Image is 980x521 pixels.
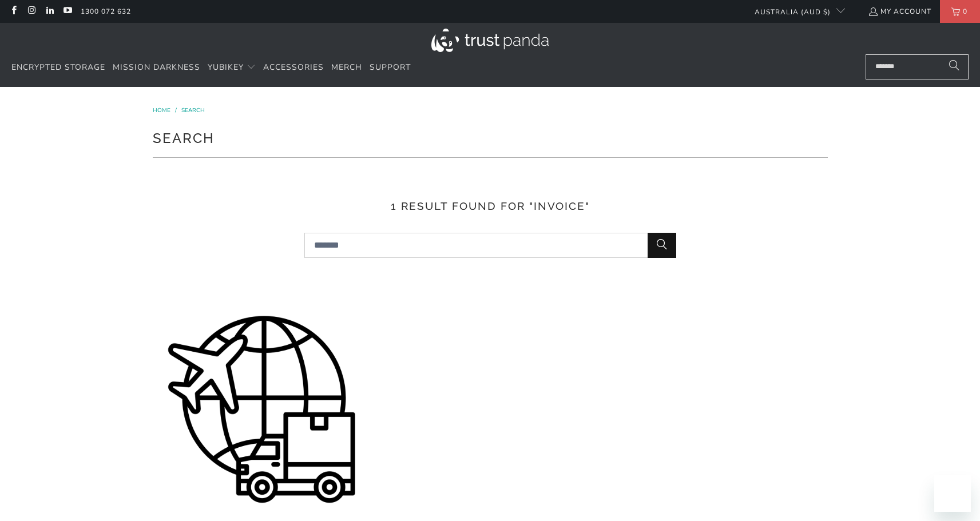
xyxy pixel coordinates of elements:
span: YubiKey [208,62,244,73]
a: Accessories [263,54,324,81]
a: Trust Panda Australia on LinkedIn [45,7,54,16]
span: Support [370,62,411,73]
a: Support [370,54,411,81]
a: My Account [868,5,931,18]
a: Home [153,106,172,114]
a: Encrypted Storage [11,54,105,81]
span: Mission Darkness [113,62,200,73]
span: Merch [331,62,362,73]
a: Trust Panda Australia on YouTube [62,7,72,16]
button: Search [648,233,676,258]
a: 1300 072 632 [81,5,131,18]
a: Merch [331,54,362,81]
span: Home [153,106,170,114]
img: Trust Panda Australia [431,29,549,52]
a: Trust Panda Australia on Facebook [9,7,18,16]
span: Encrypted Storage [11,62,105,73]
img: Trust Panda Dropship Add-On [153,301,370,518]
h3: 1 result found for "invoice" [153,198,828,214]
span: Accessories [263,62,324,73]
summary: YubiKey [208,54,256,81]
a: Search [181,106,205,114]
a: Mission Darkness [113,54,200,81]
nav: Translation missing: en.navigation.header.main_nav [11,54,411,81]
span: / [175,106,177,114]
a: Trust Panda Australia on Instagram [26,7,36,16]
button: Search [940,54,969,79]
iframe: Button to launch messaging window [934,475,971,512]
h1: Search [153,126,828,149]
input: Search... [866,54,969,79]
input: Search... [304,233,676,258]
